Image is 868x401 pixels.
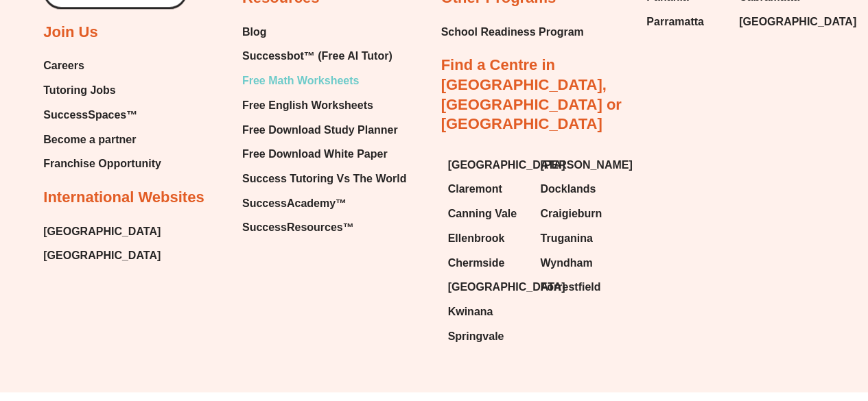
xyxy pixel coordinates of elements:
span: [GEOGRAPHIC_DATA] [448,277,565,297]
a: Tutoring Jobs [43,80,161,101]
a: [GEOGRAPHIC_DATA] [43,221,161,242]
span: SuccessSpaces™ [43,105,137,125]
span: Tutoring Jobs [43,80,115,101]
a: Success Tutoring Vs The World [242,169,406,189]
a: Springvale [448,326,527,347]
span: Free English Worksheets [242,95,373,116]
span: Canning Vale [448,204,517,224]
a: Ellenbrook [448,228,527,249]
a: Careers [43,56,161,76]
a: Successbot™ (Free AI Tutor) [242,46,406,66]
a: [GEOGRAPHIC_DATA] [448,155,527,175]
span: Claremont [448,179,502,199]
span: SuccessAcademy™ [242,193,347,214]
span: [PERSON_NAME] [540,155,632,175]
span: Ellenbrook [448,228,505,249]
span: Free Math Worksheets [242,71,359,91]
span: Become a partner [43,130,136,150]
h2: Join Us [43,23,97,42]
a: [GEOGRAPHIC_DATA] [739,12,818,32]
a: Free Download White Paper [242,144,406,165]
span: Kwinana [448,302,493,322]
a: Franchise Opportunity [43,154,161,174]
span: [GEOGRAPHIC_DATA] [739,12,856,32]
span: Craigieburn [540,204,602,224]
a: Truganina [540,228,619,249]
span: Docklands [540,179,596,199]
a: Claremont [448,179,527,199]
span: Successbot™ (Free AI Tutor) [242,46,392,66]
a: Forrestfield [540,277,619,297]
span: Free Download Study Planner [242,120,398,141]
span: SuccessResources™ [242,217,354,238]
a: [PERSON_NAME] [540,155,619,175]
span: Forrestfield [540,277,600,297]
a: SuccessAcademy™ [242,193,406,214]
a: Canning Vale [448,204,527,224]
span: Blog [242,22,267,42]
span: [GEOGRAPHIC_DATA] [448,155,565,175]
a: [GEOGRAPHIC_DATA] [43,245,161,266]
a: SuccessResources™ [242,217,406,238]
a: Wyndham [540,253,619,274]
a: Free English Worksheets [242,95,406,116]
iframe: Chat Widget [640,246,868,401]
h2: International Websites [43,188,204,208]
a: Become a partner [43,130,161,150]
span: Careers [43,56,84,76]
a: Blog [242,22,406,42]
a: [GEOGRAPHIC_DATA] [448,277,527,297]
span: Parramatta [646,12,704,32]
span: Free Download White Paper [242,144,388,165]
a: Free Download Study Planner [242,120,406,141]
a: Chermside [448,253,527,274]
span: Chermside [448,253,505,274]
a: Craigieburn [540,204,619,224]
span: Truganina [540,228,592,249]
a: Kwinana [448,302,527,322]
a: Find a Centre in [GEOGRAPHIC_DATA], [GEOGRAPHIC_DATA] or [GEOGRAPHIC_DATA] [441,56,622,132]
a: Parramatta [646,12,725,32]
a: SuccessSpaces™ [43,105,161,125]
span: Wyndham [540,253,592,274]
span: Springvale [448,326,504,347]
a: School Readiness Program [441,22,584,42]
a: Free Math Worksheets [242,71,406,91]
a: Docklands [540,179,619,199]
